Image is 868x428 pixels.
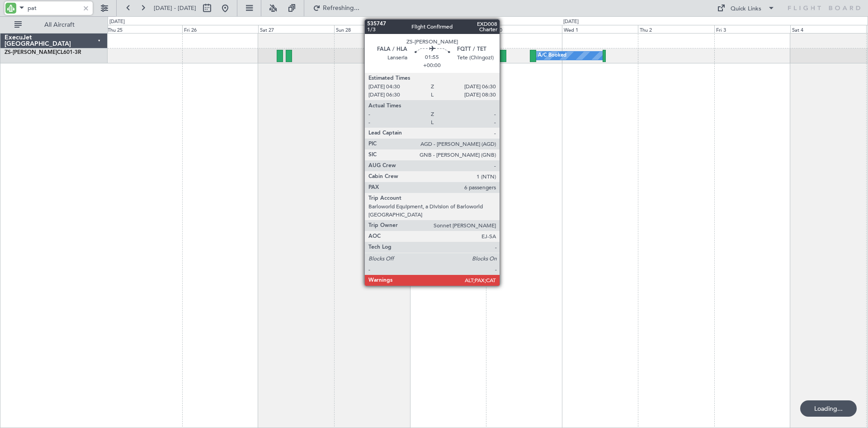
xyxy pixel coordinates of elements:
[410,25,486,33] div: Mon 29
[714,25,790,33] div: Fri 3
[334,25,410,33] div: Sun 28
[712,1,779,15] button: Quick Links
[790,25,866,33] div: Sat 4
[109,18,125,26] div: [DATE]
[638,25,714,33] div: Thu 2
[258,25,334,33] div: Sat 27
[28,1,80,15] input: A/C (Reg. or Type)
[309,1,363,15] button: Refreshing...
[106,25,182,33] div: Thu 25
[10,18,98,32] button: All Aircraft
[731,5,761,14] div: Quick Links
[5,50,57,55] span: ZS-[PERSON_NAME]
[24,22,95,28] span: All Aircraft
[562,25,638,33] div: Wed 1
[322,5,360,11] span: Refreshing...
[5,50,81,55] a: ZS-[PERSON_NAME]CL601-3R
[563,18,579,26] div: [DATE]
[154,4,196,12] span: [DATE] - [DATE]
[538,49,566,63] div: A/C Booked
[182,25,258,33] div: Fri 26
[800,400,857,417] div: Loading...
[486,25,562,33] div: Tue 30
